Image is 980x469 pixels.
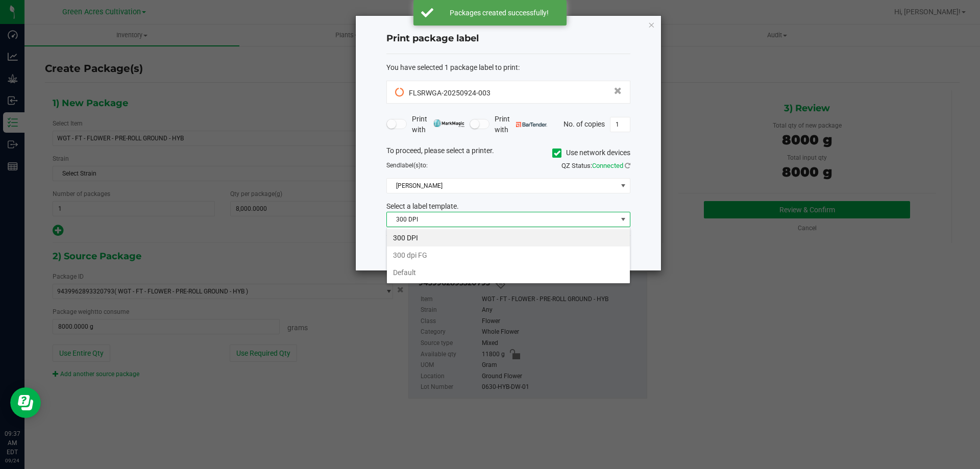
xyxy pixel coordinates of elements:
span: Print with [412,114,464,135]
img: bartender.png [516,122,547,127]
span: QZ Status: [561,162,630,169]
span: Print with [495,114,547,135]
div: To proceed, please select a printer. [379,145,638,161]
span: [PERSON_NAME] [387,179,617,193]
span: Send to: [386,162,428,169]
li: Default [387,264,630,281]
span: No. of copies [563,119,605,128]
div: Packages created successfully! [439,8,559,18]
span: Connected [592,162,623,169]
span: Pending Sync [395,87,406,97]
label: Use network devices [552,147,630,158]
div: : [386,62,630,73]
span: label(s) [400,162,421,169]
li: 300 DPI [387,229,630,246]
span: FLSRWGA-20250924-003 [409,89,491,97]
iframe: Resource center [10,387,41,418]
div: Select a label template. [379,201,638,212]
li: 300 dpi FG [387,246,630,264]
h4: Print package label [386,32,630,45]
span: You have selected 1 package label to print [386,63,518,71]
span: 300 DPI [387,212,617,227]
img: mark_magic_cybra.png [433,119,464,127]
